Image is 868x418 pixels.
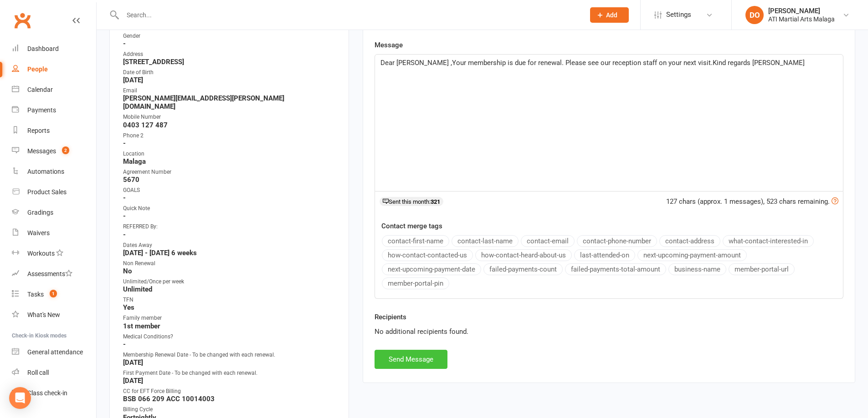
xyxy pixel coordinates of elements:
div: Dates Away [123,241,337,250]
a: Automations [12,161,96,182]
div: Class check-in [27,389,67,397]
div: ATI Martial Arts Malaga [768,15,835,23]
strong: 0403 127 487 [123,121,337,129]
div: CC for EFT Force Billing [123,387,337,396]
strong: [DATE] - [DATE] 6 weeks [123,249,337,257]
strong: [DATE] [123,76,337,84]
button: how-contact-contacted-us [382,249,473,261]
div: TFN [123,296,337,304]
div: Workouts [27,250,55,257]
label: Recipients [375,312,406,322]
div: No additional recipients found. [375,326,843,337]
strong: 321 [431,198,440,205]
span: 2 [62,146,69,154]
button: contact-phone-number [577,235,657,247]
strong: 5670 [123,176,337,184]
a: What's New [12,305,96,325]
strong: [DATE] [123,358,337,367]
strong: Malaga [123,157,337,166]
div: Waivers [27,229,50,237]
strong: BSB 066 209 ACC 10014003 [123,395,337,403]
a: Clubworx [11,9,34,32]
div: Mobile Number [123,113,337,121]
div: Date of Birth [123,68,337,77]
div: Email [123,86,337,95]
div: 127 chars (approx. 1 messages), 523 chars remaining. [666,196,838,207]
div: Non Renewal [123,259,337,268]
strong: - [123,231,337,239]
button: business-name [668,263,726,275]
div: People [27,65,48,73]
strong: Yes [123,303,337,312]
span: Dear [PERSON_NAME] ,Your membership is due for renewal. Please see our reception staff on your ne... [380,59,805,67]
strong: - [123,340,337,348]
div: Quick Note [123,204,337,213]
a: Roll call [12,363,96,383]
div: First Payment Date - To be changed with each renewal. [123,369,337,378]
a: Waivers [12,223,96,243]
button: member-portal-pin [382,277,449,289]
div: Messages [27,147,56,155]
div: Tasks [27,291,44,298]
a: People [12,59,96,80]
a: Payments [12,100,96,121]
a: Class kiosk mode [12,383,96,403]
div: Payments [27,106,56,114]
div: Product Sales [27,188,67,196]
span: 1 [50,290,57,297]
div: [PERSON_NAME] [768,7,835,15]
a: Messages 2 [12,141,96,161]
a: Assessments [12,264,96,284]
a: Dashboard [12,39,96,59]
strong: - [123,40,337,48]
button: contact-first-name [382,235,449,247]
div: Open Intercom Messenger [9,387,31,409]
div: REFERRED By: [123,222,337,231]
div: Automations [27,168,64,175]
div: Sent this month: [380,197,443,206]
button: how-contact-heard-about-us [475,249,572,261]
div: What's New [27,311,60,318]
strong: - [123,139,337,147]
div: Family member [123,314,337,322]
div: Unlimited/Once per week [123,277,337,286]
strong: 1st member [123,322,337,330]
button: Send Message [375,350,447,369]
a: Tasks 1 [12,284,96,305]
div: Billing Cycle [123,405,337,414]
a: Reports [12,121,96,141]
div: Agreement Number [123,168,337,176]
div: Address [123,50,337,59]
div: Calendar [27,86,53,93]
button: contact-address [659,235,720,247]
button: next-upcoming-payment-amount [637,249,747,261]
button: Add [590,7,629,23]
button: contact-last-name [452,235,519,247]
button: next-upcoming-payment-date [382,263,481,275]
input: Search... [120,9,578,21]
strong: [PERSON_NAME][EMAIL_ADDRESS][PERSON_NAME][DOMAIN_NAME] [123,94,337,111]
div: Reports [27,127,50,134]
div: Gender [123,32,337,40]
a: Workouts [12,243,96,264]
button: last-attended-on [574,249,635,261]
div: Location [123,150,337,158]
div: GOALS [123,186,337,195]
label: Contact merge tags [381,221,442,232]
button: contact-email [521,235,575,247]
label: Message [375,40,403,50]
span: Add [606,11,617,19]
a: General attendance kiosk mode [12,342,96,363]
button: failed-payments-total-amount [565,263,666,275]
a: Calendar [12,80,96,100]
strong: Unlimited [123,285,337,293]
strong: No [123,267,337,275]
a: Gradings [12,202,96,223]
strong: - [123,212,337,220]
strong: [STREET_ADDRESS] [123,58,337,66]
div: Gradings [27,209,53,216]
button: member-portal-url [729,263,795,275]
div: Phone 2 [123,131,337,140]
strong: [DATE] [123,377,337,385]
div: DO [745,6,764,24]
